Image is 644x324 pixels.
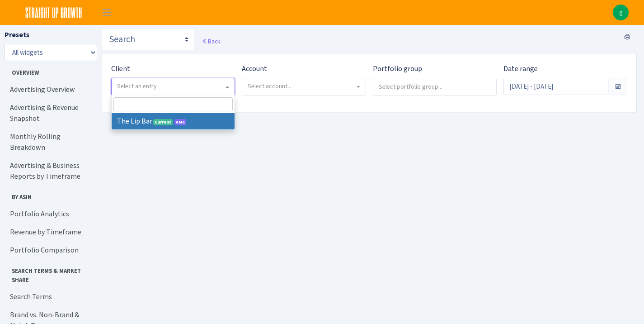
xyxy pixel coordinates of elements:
[373,63,422,74] label: Portfolio group
[111,63,130,74] label: Client
[5,263,94,284] span: Search Terms & Market Share
[503,63,538,74] label: Date range
[174,119,186,125] span: AMC
[5,241,95,259] a: Portfolio Comparison
[5,29,29,40] label: Presets
[5,189,94,201] span: By ASIN
[613,5,629,20] img: gina
[5,99,95,128] a: Advertising & Revenue Snapshot
[5,157,95,186] a: Advertising & Business Reports by Timeframe
[5,223,95,241] a: Revenue by Timeframe
[153,119,173,125] span: Current
[117,82,157,91] span: Select an entry
[112,113,235,129] li: The Lip Bar
[95,5,118,20] button: Toggle navigation
[613,5,629,20] a: g
[5,65,94,77] span: Overview
[5,81,95,99] a: Advertising Overview
[5,205,95,223] a: Portfolio Analytics
[202,37,220,45] a: Back
[242,63,267,74] label: Account
[5,128,95,157] a: Monthly Rolling Breakdown
[248,82,291,91] span: Select account...
[5,288,95,306] a: Search Terms
[373,78,496,95] input: Select portfolio group...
